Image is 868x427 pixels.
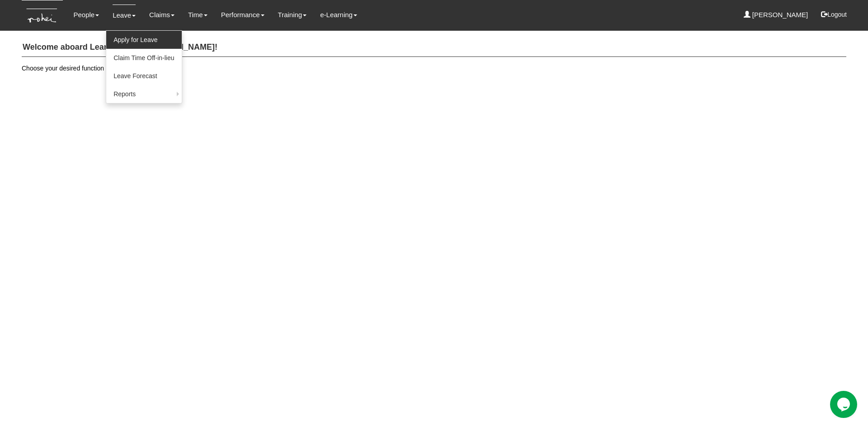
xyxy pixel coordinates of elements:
[815,4,853,25] button: Logout
[22,64,846,73] p: Choose your desired function from the menu above.
[73,5,99,25] a: People
[221,5,264,25] a: Performance
[22,38,846,57] h4: Welcome aboard Learn Anchor, [PERSON_NAME]!
[278,5,307,25] a: Training
[188,5,208,25] a: Time
[106,49,181,67] a: Claim Time Off-in-lieu
[830,391,859,418] iframe: chat widget
[22,0,63,31] img: KTs7HI1dOZG7tu7pUkOpGGQAiEQAiEQAj0IhBB1wtXDg6BEAiBEAiBEAiB4RGIoBtemSRFIRACIRACIRACIdCLQARdL1w5OAR...
[149,5,175,25] a: Claims
[744,5,808,25] a: [PERSON_NAME]
[113,5,136,26] a: Leave
[320,5,357,25] a: e-Learning
[106,67,181,85] a: Leave Forecast
[106,31,181,49] a: Apply for Leave
[106,85,181,103] a: Reports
